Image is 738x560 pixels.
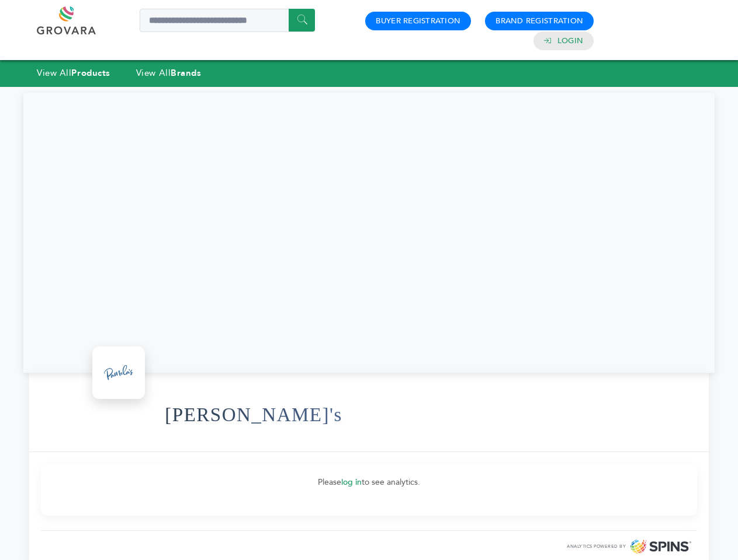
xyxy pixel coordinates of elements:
span: ANALYTICS POWERED BY [567,543,626,550]
img: Pamela's Logo [95,349,142,396]
input: Search a product or brand... [140,9,315,32]
a: log in [341,477,362,488]
strong: Products [71,67,110,79]
a: Login [557,36,583,46]
strong: Brands [171,67,201,79]
img: SPINS [630,540,691,554]
a: View AllProducts [37,67,110,79]
p: Please to see analytics. [53,475,685,489]
h1: [PERSON_NAME]'s [165,386,342,443]
a: View AllBrands [136,67,202,79]
a: Brand Registration [496,16,583,26]
a: Buyer Registration [376,16,460,26]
